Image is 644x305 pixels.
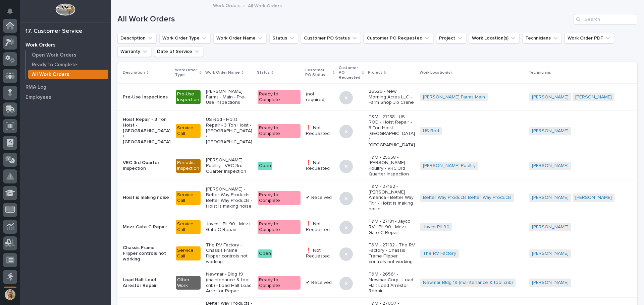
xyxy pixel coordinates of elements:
[176,276,201,290] div: Other Work
[306,160,334,171] p: ❗ Not Requested
[575,195,612,201] a: [PERSON_NAME]
[20,82,111,92] a: RMA Log
[301,33,361,44] button: Customer PO Status
[469,33,520,44] button: Work Location(s)
[369,219,415,235] p: T&M - 27181 - Jayco RV - Plt 90 - Mezz Gate C Repair
[123,69,145,76] p: Description
[176,124,201,138] div: Service Call
[423,128,439,134] a: US Rod
[532,163,569,169] a: [PERSON_NAME]
[423,251,456,256] a: The RV Factory
[206,186,252,209] p: [PERSON_NAME] - Better Way Products Better Way Products - Hoist is making noise
[423,224,449,230] a: Jayco Plt 90
[20,92,111,102] a: Employees
[423,163,476,169] a: [PERSON_NAME] Poultry
[529,69,551,76] p: Technicians
[213,33,267,44] button: Work Order Name
[306,221,334,233] p: ❗ Not Requested
[532,224,569,230] a: [PERSON_NAME]
[123,117,170,145] p: Hoist Repair - 3 Ton Hoist - [GEOGRAPHIC_DATA] / [GEOGRAPHIC_DATA]
[123,160,170,171] p: VRC 3rd Quarter Inspection
[269,33,298,44] button: Status
[532,94,569,100] a: [PERSON_NAME]
[206,89,252,105] p: [PERSON_NAME] Farms - Main - Pre-Use Inspections
[213,1,240,9] a: Work Orders
[258,162,272,170] div: Open
[258,124,301,138] div: Ready to Complete
[176,191,201,205] div: Service Call
[176,159,201,173] div: Periodic Inspection
[205,69,240,76] p: Work Order Name
[369,114,415,148] p: T&M - 27188 - US ROD - Hoist Repair - 3 Ton Hoist - [GEOGRAPHIC_DATA] / [GEOGRAPHIC_DATA]
[8,8,17,19] div: Notifications
[32,62,77,68] p: Ready to Complete
[369,89,415,105] p: 26529 - New Morning Acres LLC - Farm Shop Jib Crane
[176,220,201,234] div: Service Call
[3,288,17,302] button: users-avatar
[532,251,569,256] a: [PERSON_NAME]
[574,14,637,25] input: Search
[154,46,203,57] button: Date of Service
[175,67,198,79] p: Work Order Type
[423,280,513,286] a: Newmar Bldg 19 (maintenance & tool crib)
[176,90,201,104] div: Pre-Use Inspection
[368,69,382,76] p: Project
[306,248,334,259] p: ❗ Not Requested
[258,191,301,205] div: Ready to Complete
[206,221,252,233] p: Jayco - Plt 90 - Mezz Gate C Repair
[25,94,51,100] p: Employees
[423,195,512,201] a: Better Way Products Better Way Products
[26,50,111,60] a: Open Work Orders
[369,242,415,265] p: T&M - 27182 - The RV Factory - Chassis Frame Flipper controls not working
[258,276,301,290] div: Ready to Complete
[123,94,170,100] p: Pre-Use Inspections
[369,272,415,294] p: T&M - 26561 - Newmar Corp - Load Halt Load Arrestor Repair
[369,184,415,212] p: T&M - 27162 - [PERSON_NAME] America - Better Way Plt 1 - Hoist is making noise
[25,42,56,48] p: Work Orders
[206,117,252,145] p: US Rod - Hoist Repair - 3 Ton Hoist - [GEOGRAPHIC_DATA] / [GEOGRAPHIC_DATA]
[565,33,614,44] button: Work Order PDF
[257,69,270,76] p: Status
[206,272,252,294] p: Newmar - Bldg 19 (maintenance & tool crib) - Load Halt Load Arrestor Repair
[306,125,334,137] p: ❗ Not Requested
[3,4,17,18] button: Notifications
[32,52,76,58] p: Open Work Orders
[339,64,360,81] p: Customer PO Requested
[55,3,75,16] img: Workspace Logo
[306,280,334,286] p: ✔ Received
[25,28,83,35] div: 17. Customer Service
[25,84,46,90] p: RMA Log
[258,249,272,258] div: Open
[123,245,170,262] p: Chassis Frame Flipper controls not working
[532,128,569,134] a: [PERSON_NAME]
[176,246,201,260] div: Service Call
[305,67,331,79] p: Customer PO Status
[123,224,170,230] p: Mezz Gate C Repair
[26,70,111,79] a: All Work Orders
[258,220,301,234] div: Ready to Complete
[436,33,466,44] button: Project
[532,195,569,201] a: [PERSON_NAME]
[32,72,69,78] p: All Work Orders
[20,40,111,50] a: Work Orders
[117,46,151,57] button: Warranty
[123,277,170,289] p: Load Halt Load Arrestor Repair
[364,33,433,44] button: Customer PO Requested
[532,280,569,286] a: [PERSON_NAME]
[123,195,170,201] p: Hoist is making noise
[522,33,562,44] button: Technicians
[369,155,415,177] p: T&M - 25558 - [PERSON_NAME] Poultry - VRC 3rd Quarter Inspection
[248,2,282,9] p: All Work Orders
[117,33,157,44] button: Description
[159,33,211,44] button: Work Order Type
[420,69,452,76] p: Work Location(s)
[306,91,334,103] p: (not required)
[117,14,571,24] h1: All Work Orders
[306,195,334,201] p: ✔ Received
[575,94,612,100] a: [PERSON_NAME]
[206,157,252,174] p: [PERSON_NAME] Poultry - VRC 3rd Quarter Inspection
[26,60,111,69] a: Ready to Complete
[423,94,485,100] a: [PERSON_NAME] Farms Main
[206,242,252,265] p: The RV Factory - Chassis Frame Flipper controls not working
